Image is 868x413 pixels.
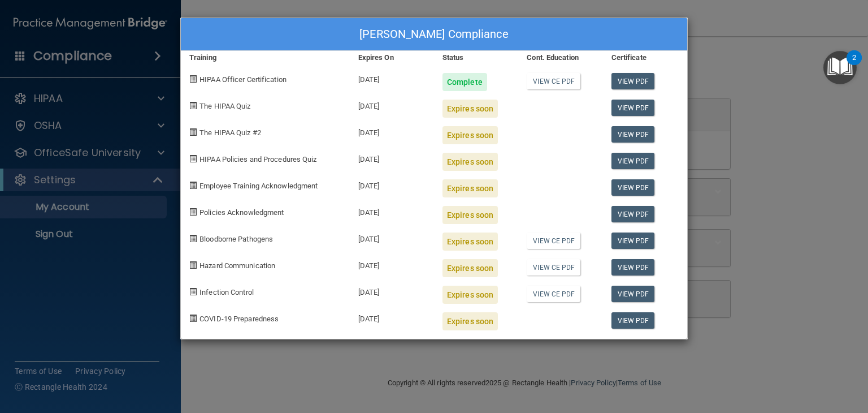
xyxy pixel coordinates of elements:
[442,100,498,118] div: Expires soon
[518,51,602,64] div: Cont. Education
[527,233,580,249] a: View CE PDF
[181,51,350,64] div: Training
[442,153,498,171] div: Expires soon
[199,288,254,296] span: Infection Control
[350,91,434,118] div: [DATE]
[350,304,434,330] div: [DATE]
[350,277,434,304] div: [DATE]
[350,197,434,224] div: [DATE]
[350,118,434,144] div: [DATE]
[442,312,498,330] div: Expires soon
[442,73,487,91] div: Complete
[527,286,580,302] a: View CE PDF
[350,251,434,277] div: [DATE]
[199,75,287,84] span: HIPAA Officer Certification
[673,339,854,384] iframe: Drift Widget Chat Controller
[442,259,498,277] div: Expires soon
[442,233,498,251] div: Expires soon
[350,64,434,91] div: [DATE]
[350,51,434,64] div: Expires On
[611,100,655,116] a: View PDF
[350,224,434,251] div: [DATE]
[199,182,318,190] span: Employee Training Acknowledgment
[350,171,434,197] div: [DATE]
[823,51,857,84] button: Open Resource Center, 2 new notifications
[611,312,655,329] a: View PDF
[527,259,580,276] a: View CE PDF
[611,126,655,143] a: View PDF
[199,155,316,164] span: HIPAA Policies and Procedures Quiz
[611,153,655,169] a: View PDF
[442,179,498,197] div: Expires soon
[603,51,687,64] div: Certificate
[199,261,275,270] span: Hazard Communication
[181,18,687,51] div: [PERSON_NAME] Compliance
[199,128,261,137] span: The HIPAA Quiz #2
[350,144,434,171] div: [DATE]
[611,73,655,89] a: View PDF
[611,233,655,249] a: View PDF
[611,286,655,302] a: View PDF
[611,179,655,196] a: View PDF
[442,206,498,224] div: Expires soon
[852,58,856,72] div: 2
[199,235,273,243] span: Bloodborne Pathogens
[442,286,498,304] div: Expires soon
[199,315,279,323] span: COVID-19 Preparedness
[527,73,580,89] a: View CE PDF
[434,51,518,64] div: Status
[611,259,655,276] a: View PDF
[611,206,655,222] a: View PDF
[199,102,250,110] span: The HIPAA Quiz
[442,126,498,144] div: Expires soon
[199,208,284,217] span: Policies Acknowledgment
